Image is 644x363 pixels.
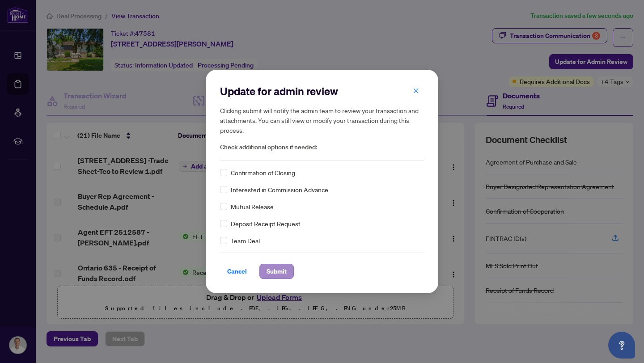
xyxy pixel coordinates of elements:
[227,264,247,279] span: Cancel
[231,202,274,211] span: Mutual Release
[220,106,424,135] h5: Clicking submit will notify the admin team to review your transaction and attachments. You can st...
[259,264,294,279] button: Submit
[231,185,328,194] span: Interested in Commission Advance
[608,332,635,359] button: Open asap
[220,142,424,152] span: Check additional options if needed:
[220,264,254,279] button: Cancel
[231,219,301,228] span: Deposit Receipt Request
[220,84,424,98] h2: Update for admin review
[231,236,260,245] span: Team Deal
[413,88,419,94] span: close
[231,168,295,177] span: Confirmation of Closing
[267,264,287,279] span: Submit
